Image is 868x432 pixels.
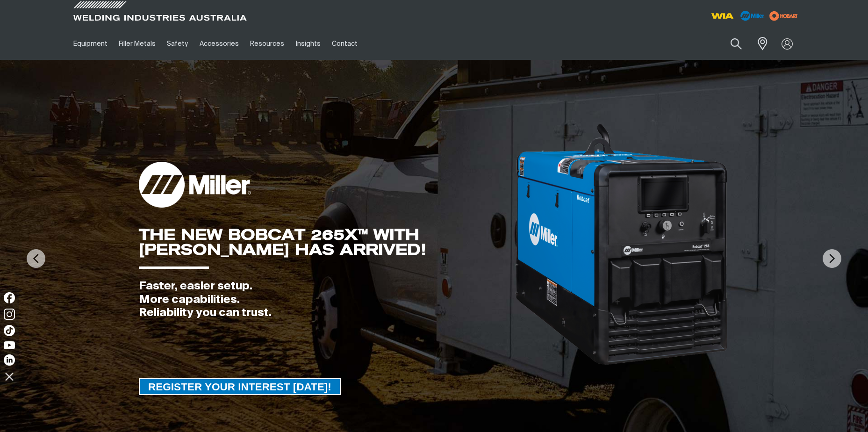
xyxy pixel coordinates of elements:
a: Contact [326,28,363,60]
a: Accessories [194,28,244,60]
img: LinkedIn [4,354,15,366]
a: Equipment [68,28,113,60]
img: TikTok [4,325,15,336]
nav: Main [68,28,617,60]
input: Product name or item number... [708,33,752,55]
a: Safety [161,28,194,60]
div: THE NEW BOBCAT 265X™ WITH [PERSON_NAME] HAS ARRIVED! [139,227,514,257]
img: YouTube [4,341,15,349]
a: Filler Metals [113,28,161,60]
a: Resources [244,28,290,60]
img: hide socials [1,368,17,384]
img: Instagram [4,309,15,320]
span: REGISTER YOUR INTEREST [DATE]! [140,378,340,395]
img: NextArrow [823,249,841,268]
img: miller [767,9,801,23]
div: Faster, easier setup. More capabilities. Reliability you can trust. [139,280,514,320]
img: Facebook [4,292,15,303]
button: Search products [720,33,752,55]
img: PrevArrow [27,249,45,268]
a: Insights [290,28,326,60]
a: REGISTER YOUR INTEREST TODAY! [139,378,341,395]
